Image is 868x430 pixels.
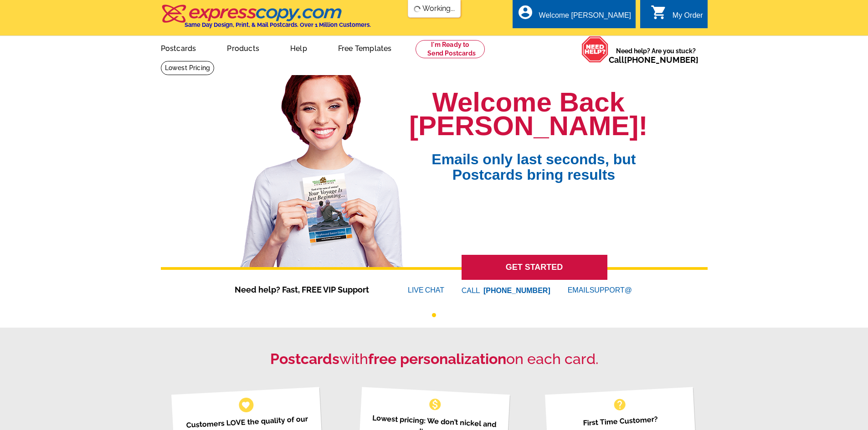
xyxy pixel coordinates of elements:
img: help [581,36,609,63]
span: favorite [241,400,251,410]
p: First Time Customer? [556,412,685,430]
strong: Postcards [270,350,339,367]
span: monetization_on [428,397,442,412]
a: LIVECHAT [408,286,444,294]
a: Products [212,37,274,58]
span: help [612,397,627,412]
font: SUPPORT@ [590,285,633,296]
span: Need help? Are you stuck? [609,46,703,65]
button: 1 of 1 [432,313,436,317]
i: shopping_cart [651,4,667,20]
a: GET STARTED [462,255,607,280]
span: Emails only last seconds, but Postcards bring results [420,138,647,182]
font: LIVE [408,285,425,296]
span: Need help? Fast, FREE VIP Support [235,283,380,296]
a: Help [276,37,322,58]
a: Free Templates [324,37,406,58]
h2: with on each card. [161,350,708,368]
h4: Same Day Design, Print, & Mail Postcards. Over 1 Million Customers. [185,21,371,28]
a: Postcards [146,37,211,58]
h1: Welcome Back [PERSON_NAME]! [409,91,647,138]
a: shopping_cart My Order [651,10,703,21]
a: [PHONE_NUMBER] [624,55,699,65]
img: loading... [413,5,421,13]
img: welcome-back-logged-in.png [235,68,409,267]
i: account_circle [517,4,534,20]
div: My Order [673,11,703,24]
a: Same Day Design, Print, & Mail Postcards. Over 1 Million Customers. [161,11,371,28]
strong: free personalization [368,350,506,367]
div: Welcome [PERSON_NAME] [539,11,631,24]
span: Call [609,55,699,65]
